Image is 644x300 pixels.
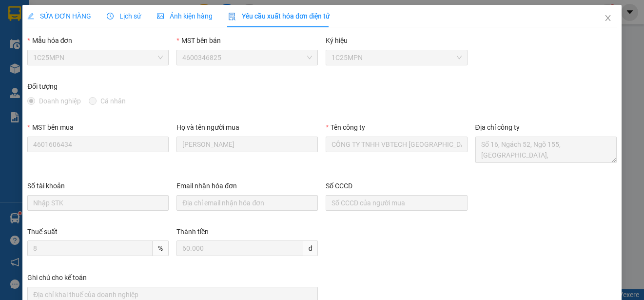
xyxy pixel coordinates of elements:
span: close [604,14,612,22]
label: MST bên bán [176,37,220,44]
input: Tên công ty [326,137,467,152]
label: Thuế suất [27,228,58,236]
img: icon [228,13,236,20]
label: Số tài khoản [27,182,65,190]
span: clock-circle [107,13,114,20]
span: edit [27,13,34,20]
label: Ghi chú cho kế toán [27,274,87,281]
span: Yêu cầu xuất hóa đơn điện tử [228,12,330,20]
span: Ảnh kiện hàng [157,12,213,20]
label: Email nhận hóa đơn [176,182,237,190]
span: 1C25MPN [332,50,461,65]
label: Số CCCD [326,182,352,190]
label: Thành tiền [176,228,209,236]
span: Doanh nghiệp [35,96,85,106]
span: đ [303,240,318,256]
input: Số tài khoản [27,195,169,211]
span: 1C25MPN [33,50,163,65]
span: Lịch sử [107,12,141,20]
label: Họ và tên người mua [176,123,239,131]
input: Email nhận hóa đơn [176,195,318,211]
label: Ký hiệu [326,37,348,44]
label: Mẫu hóa đơn [27,37,72,44]
span: Cá nhân [97,96,130,106]
span: % [153,240,169,256]
label: Địa chỉ công ty [475,123,520,131]
label: MST bên mua [27,123,73,131]
span: 4600346825 [182,50,312,65]
textarea: Địa chỉ công ty [475,137,617,163]
input: MST bên mua [27,137,169,152]
input: Thuế suất [27,240,153,256]
input: Số CCCD [326,195,467,211]
span: SỬA ĐƠN HÀNG [27,12,91,20]
button: Close [594,5,622,32]
span: picture [157,13,164,20]
label: Tên công ty [326,123,365,131]
label: Đối tượng [27,82,58,90]
input: Họ và tên người mua [176,137,318,152]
